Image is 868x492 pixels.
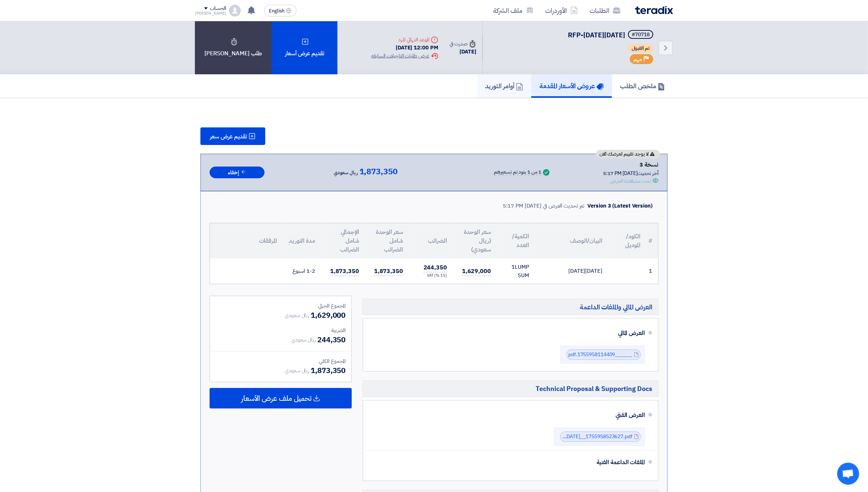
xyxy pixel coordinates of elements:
h5: RFP-Saudi National Day 2025 [568,30,655,40]
span: لا يوجد تقييم لعرضك الان [599,152,649,157]
div: [PERSON_NAME] [195,11,226,15]
a: Open chat [837,463,859,485]
td: LUMP SUM [497,258,535,284]
div: عرض طلبات التاجيلات السابقه [371,52,438,60]
button: تقديم عرض سعر [200,127,265,145]
div: [DATE][DATE] [541,267,602,275]
div: تمت مشاهدة العرض [610,177,651,185]
h5: أوامر التوريد [485,82,523,90]
div: طلب [PERSON_NAME] [195,21,272,74]
span: تم القبول [628,44,653,53]
a: ملخص الطلب [612,74,673,98]
a: الأوردرات [539,2,584,19]
div: تقديم عرض أسعار [272,21,337,74]
a: Cenomi_Final__[DATE][DATE]__1755958523627.pdf [512,433,632,440]
span: 1,629,000 [462,267,491,276]
th: مدة التوريد [283,223,321,258]
span: 244,350 [317,334,346,345]
th: الكمية/العدد [497,223,535,258]
div: [DATE] 12:00 PM [371,44,438,52]
div: الضريبة [216,327,346,334]
span: تقديم عرض سعر [210,134,247,139]
div: [DATE] [450,48,476,56]
div: نسخة 3 [603,160,658,169]
div: العرض الفني [378,406,645,424]
div: العرض المالي [378,324,645,342]
div: المجموع الجزئي [216,302,346,310]
a: الطلبات [584,2,626,19]
span: 1 [511,263,515,271]
button: إخفاء [210,167,265,179]
span: العرض المالي والملفات الداعمة [580,303,652,311]
td: 1-2 اسبوع [283,258,321,284]
div: الموعد النهائي للرد [371,36,438,44]
div: الحساب [210,5,226,12]
a: عروض الأسعار المقدمة [531,74,612,98]
th: الضرائب [409,223,453,258]
th: سعر الوحدة شامل الضرائب [365,223,409,258]
th: البيان/الوصف [535,223,608,258]
img: Teradix logo [635,6,673,14]
a: أوامر التوريد [477,74,531,98]
div: المجموع الكلي [216,357,346,365]
div: صدرت في [450,40,476,48]
td: 1 [646,258,658,284]
span: Technical Proposal & Supporting Docs [536,384,652,393]
h5: ملخص الطلب [620,82,665,90]
span: 1,873,350 [330,267,359,276]
span: 1,629,000 [311,310,346,321]
img: profile_test.png [229,5,241,16]
span: 1,873,350 [311,365,346,376]
span: ريال سعودي [291,336,316,344]
th: المرفقات [210,223,283,258]
span: مهم [634,56,642,63]
a: ملف الشركة [487,2,539,19]
div: #70718 [632,32,650,37]
h5: عروض الأسعار المقدمة [539,82,604,90]
div: الملفات الداعمة الفنية [378,454,645,471]
span: English [269,8,284,14]
div: 1 من 1 بنود تم تسعيرهم [494,169,542,175]
div: (15 %) VAT [415,273,447,279]
span: ريال سعودي [285,312,309,319]
span: ريال سعودي [334,168,358,177]
button: English [264,5,296,16]
div: أخر تحديث [DATE] 5:17 PM [603,169,658,177]
span: 1,873,350 [374,267,403,276]
span: 1,873,350 [359,167,398,176]
span: RFP-[DATE][DATE] [568,30,625,40]
div: Version 3 (Latest Version) [588,202,653,210]
span: ريال سعودي [285,367,309,374]
a: ______1755958114409.pdf [568,351,632,358]
th: # [646,223,658,258]
span: تحميل ملف عرض الأسعار [241,395,311,402]
th: سعر الوحدة (ريال سعودي) [453,223,497,258]
span: 244,350 [424,263,447,272]
div: تم تحديث العرض في [DATE] 5:17 PM [503,202,585,210]
th: الإجمالي شامل الضرائب [321,223,365,258]
th: الكود/الموديل [608,223,646,258]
